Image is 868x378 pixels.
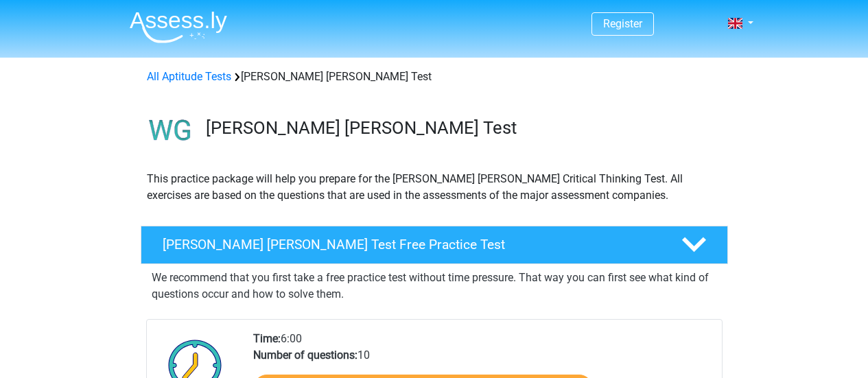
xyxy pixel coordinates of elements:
div: [PERSON_NAME] [PERSON_NAME] Test [141,69,727,85]
h4: [PERSON_NAME] [PERSON_NAME] Test Free Practice Test [163,237,659,252]
a: [PERSON_NAME] [PERSON_NAME] Test Free Practice Test [135,226,734,264]
b: Time: [253,332,281,345]
img: Assessly [130,11,227,43]
img: watson glaser test [141,102,200,160]
a: All Aptitude Tests [147,70,231,83]
p: This practice package will help you prepare for the [PERSON_NAME] [PERSON_NAME] Critical Thinking... [147,171,722,204]
b: Number of questions: [253,349,357,362]
h3: [PERSON_NAME] [PERSON_NAME] Test [206,117,717,139]
p: We recommend that you first take a free practice test without time pressure. That way you can fir... [152,270,717,303]
a: Register [603,17,642,30]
